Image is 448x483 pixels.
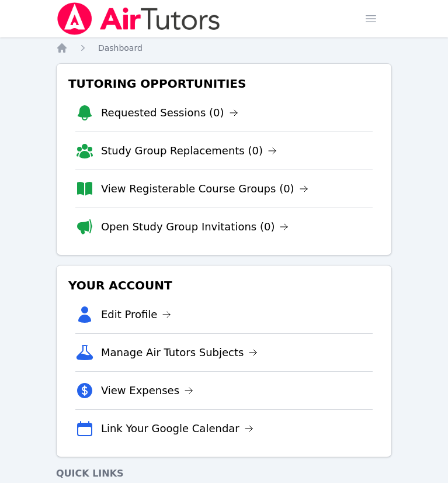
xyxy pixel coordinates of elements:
a: Study Group Replacements (0) [101,143,277,159]
a: View Expenses [101,382,193,399]
a: View Registerable Course Groups (0) [101,181,308,197]
a: Manage Air Tutors Subjects [101,344,258,361]
a: Dashboard [98,42,143,54]
h4: Quick Links [56,467,392,481]
a: Link Your Google Calendar [101,420,253,437]
a: Requested Sessions (0) [101,105,238,121]
a: Edit Profile [101,306,172,323]
img: Air Tutors [56,2,221,35]
h3: Tutoring Opportunities [66,73,382,94]
a: Open Study Group Invitations (0) [101,219,289,235]
span: Dashboard [98,43,143,53]
h3: Your Account [66,275,382,296]
nav: Breadcrumb [56,42,392,54]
